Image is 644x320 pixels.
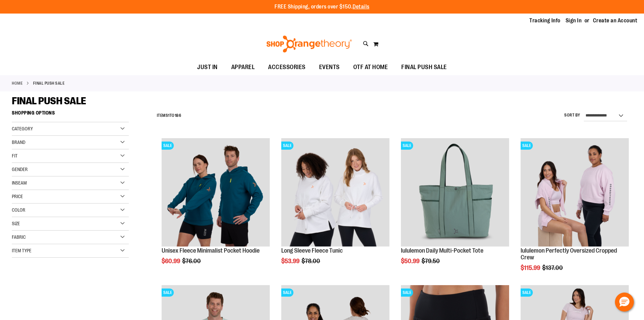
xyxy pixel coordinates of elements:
[268,60,306,75] span: ACCESSORIES
[162,142,174,150] span: SALE
[312,60,347,75] a: EVENTS
[281,138,389,247] img: Product image for Fleece Long Sleeve
[168,113,170,118] span: 1
[278,135,393,282] div: product
[353,60,388,75] span: OTF AT HOME
[197,60,218,75] span: JUST IN
[12,167,28,172] span: Gender
[398,135,512,282] div: product
[281,142,293,150] span: SALE
[12,234,26,240] span: Fabric
[275,3,369,11] p: FREE Shipping, orders over $150.
[395,60,454,75] a: FINAL PUSH SALE
[162,258,181,264] span: $60.99
[542,264,564,271] span: $137.00
[12,80,23,86] a: Home
[12,221,20,226] span: Size
[12,126,33,131] span: Category
[12,140,25,145] span: Brand
[401,138,509,248] a: lululemon Daily Multi-Pocket ToteSALE
[265,36,353,52] img: Shop Orangetheory
[302,258,321,264] span: $78.00
[231,60,255,75] span: APPAREL
[521,247,617,261] a: lululemon Perfectly Oversized Cropped Crew
[162,247,260,254] a: Unisex Fleece Minimalist Pocket Hoodie
[224,60,262,75] a: APPAREL
[12,95,86,107] span: FINAL PUSH SALE
[353,4,369,10] a: Details
[12,153,18,158] span: Fit
[401,258,421,264] span: $50.99
[281,247,343,254] a: Long Sleeve Fleece Tunic
[521,264,541,271] span: $115.99
[12,194,23,199] span: Price
[347,60,395,75] a: OTF AT HOME
[401,60,447,75] span: FINAL PUSH SALE
[281,289,293,297] span: SALE
[422,258,441,264] span: $79.50
[517,135,632,288] div: product
[529,17,560,24] a: Tracking Info
[162,289,174,297] span: SALE
[566,17,582,24] a: Sign In
[401,142,413,150] span: SALE
[182,258,202,264] span: $76.00
[521,138,629,248] a: lululemon Perfectly Oversized Cropped CrewSALE
[12,248,31,253] span: Item Type
[521,289,533,297] span: SALE
[162,138,270,247] img: Unisex Fleece Minimalist Pocket Hoodie
[615,293,634,312] button: Hello, have a question? Let’s chat.
[162,138,270,248] a: Unisex Fleece Minimalist Pocket HoodieSALE
[593,17,638,24] a: Create an Account
[281,138,389,248] a: Product image for Fleece Long SleeveSALE
[190,60,224,75] a: JUST IN
[319,60,340,75] span: EVENTS
[175,113,182,118] span: 186
[12,207,25,213] span: Color
[521,138,629,247] img: lululemon Perfectly Oversized Cropped Crew
[401,289,413,297] span: SALE
[12,107,129,122] strong: Shopping Options
[157,110,182,121] h2: Items to
[564,112,580,118] label: Sort By
[33,80,65,86] strong: FINAL PUSH SALE
[12,180,27,186] span: Inseam
[401,247,483,254] a: lululemon Daily Multi-Pocket Tote
[261,60,312,75] a: ACCESSORIES
[158,135,273,282] div: product
[521,142,533,150] span: SALE
[281,258,301,264] span: $53.99
[401,138,509,247] img: lululemon Daily Multi-Pocket Tote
